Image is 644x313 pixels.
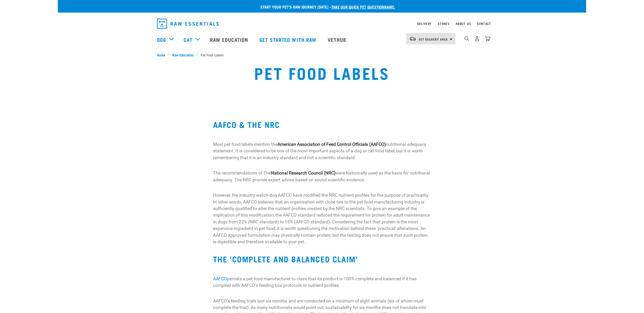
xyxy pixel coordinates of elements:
a: Contact [477,23,491,24]
img: Raw Essentials Logo [157,19,219,29]
a: Raw Education [170,52,196,57]
span: Home [157,52,165,57]
a: Get started with Raw [254,29,323,50]
a: AAFCO [213,276,227,281]
h2: THE ‘COMPLETE AND BALANCED CLAIM’ [213,254,431,263]
h1: Pet Food Labels [254,63,390,82]
img: user.png [474,36,480,41]
a: Cat [184,36,192,43]
a: Home [157,52,168,57]
nav: dropdown navigation [58,29,586,50]
p: Start your pet’s raw journey [DATE] – [62,4,590,10]
p: However, the industry watch-dog AAFCO have modified the NRC nutrient profiles for the purpose of ... [213,192,431,245]
nav: breadcrumbs [157,52,487,57]
a: Dog [157,36,166,43]
a: Stores [438,23,450,24]
a: Delivery [417,23,432,24]
h2: AAFCO & THE NRC [213,120,431,129]
a: Vethub [323,29,352,50]
a: About Us [456,23,471,24]
img: home-icon@2x.png [485,36,490,41]
nav: dropdown navigation [153,17,491,31]
img: van-moving.png [409,37,416,41]
img: home-icon-1@2x.png [464,36,469,41]
p: The recommendations of The were historically used as the basis for nutritional adequacy. The NRC ... [213,170,431,183]
p: permits a pet food manufacturer to claim that its product is 100% complete and balanced if it has... [213,275,431,289]
strong: American Association of Feed Control Officials (AAFCO) [277,142,386,147]
strong: National Research Council (NRC) [271,170,336,176]
a: take our quick pet questionnaire. [331,6,395,8]
span: Raw Education [172,52,194,57]
span: Set Delivery Area [419,38,448,40]
a: Raw Education [205,29,254,50]
p: Most pet food labels mention the nutritional adequacy statement. It is considered to be one of th... [213,141,431,161]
